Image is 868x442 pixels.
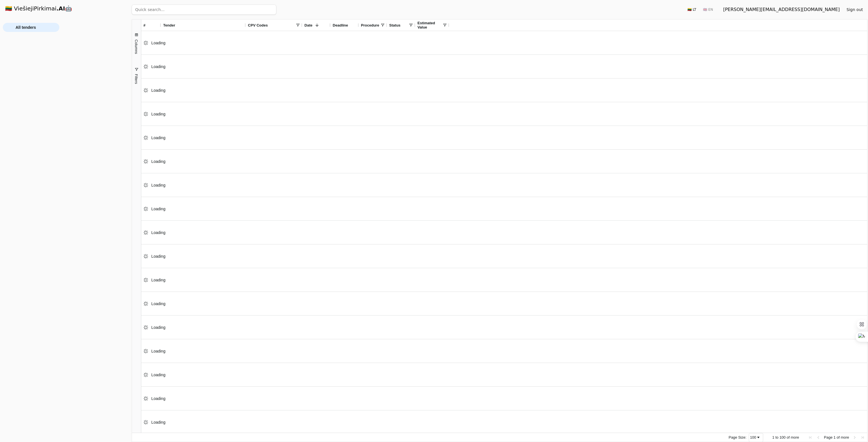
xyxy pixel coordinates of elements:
span: CPV Codes [248,23,268,27]
span: of [787,435,790,439]
span: Loading [151,325,166,330]
div: Page Size [749,433,763,442]
span: Loading [151,278,166,282]
span: Loading [151,420,166,425]
span: Loading [151,254,166,259]
span: Loading [151,396,166,401]
div: Next Page [852,435,857,440]
span: Loading [151,159,166,164]
span: more [841,435,849,439]
span: 1 [834,435,836,439]
span: All tenders [16,23,36,32]
span: Tender [163,23,175,27]
span: Deadline [333,23,348,27]
span: Loading [151,373,166,377]
span: Columns [134,40,138,54]
div: [PERSON_NAME][EMAIL_ADDRESS][DOMAIN_NAME] [723,6,840,13]
button: Sign out [842,5,867,15]
span: Date [305,23,313,27]
span: more [791,435,799,439]
span: Loading [151,135,166,140]
span: Loading [151,64,166,69]
span: Loading [151,349,166,353]
div: 100 [750,435,756,439]
div: First Page [808,435,813,440]
span: 1 [772,435,774,439]
span: Loading [151,301,166,306]
input: Quick search... [132,5,276,15]
span: Loading [151,230,166,235]
span: 100 [780,435,786,439]
span: Page [824,435,832,439]
button: 🇱🇹 LT [684,5,700,14]
span: Loading [151,183,166,187]
div: Last Page [860,435,865,440]
span: Loading [151,88,166,93]
span: of [837,435,840,439]
span: Loading [151,112,166,116]
span: to [775,435,778,439]
span: Status [389,23,401,27]
strong: .AI [57,5,65,12]
span: Procedure [361,23,379,27]
span: Loading [151,41,166,45]
span: Loading [151,207,166,211]
div: Previous Page [816,435,821,440]
div: Page Size: [729,435,747,439]
span: Filters [134,74,138,84]
span: # [144,23,146,27]
span: Estimated Value [418,21,442,29]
